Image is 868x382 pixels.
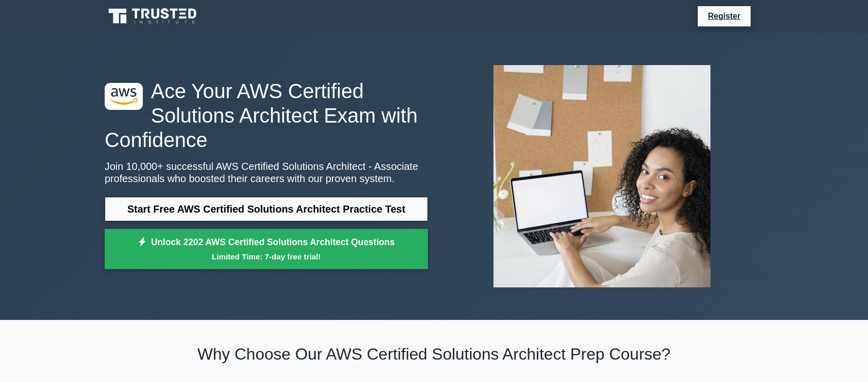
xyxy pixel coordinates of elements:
[105,229,428,270] a: Unlock 2202 AWS Certified Solutions Architect QuestionsLimited Time: 7-day free trial!
[117,251,415,262] small: Limited Time: 7-day free trial!
[105,79,428,152] h1: Ace Your AWS Certified Solutions Architect Exam with Confidence
[105,160,428,185] p: Join 10,000+ successful AWS Certified Solutions Architect - Associate professionals who boosted t...
[702,10,747,22] a: Register
[105,197,428,221] a: Start Free AWS Certified Solutions Architect Practice Test
[105,344,763,364] h2: Why Choose Our AWS Certified Solutions Architect Prep Course?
